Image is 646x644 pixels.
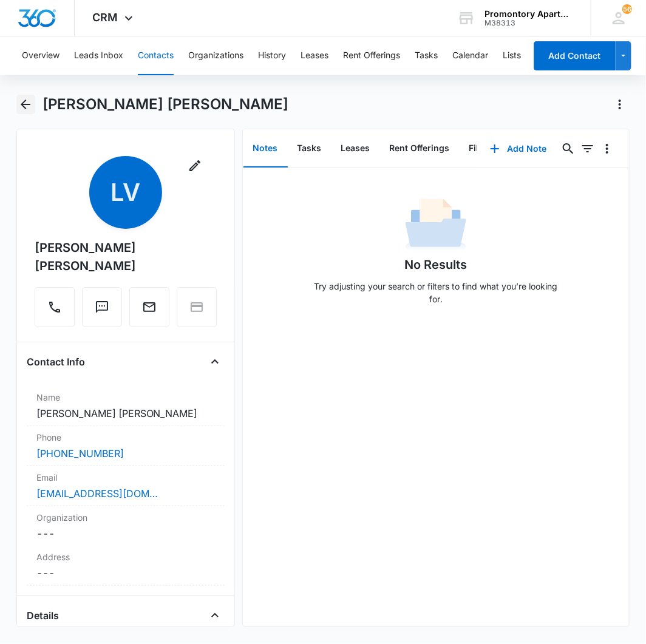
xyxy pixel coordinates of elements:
div: Email[EMAIL_ADDRESS][DOMAIN_NAME] [27,466,225,506]
div: Organization--- [27,506,225,546]
h1: No Results [404,256,467,274]
button: Overflow Menu [597,139,617,158]
button: Close [205,352,225,371]
div: account name [484,9,573,19]
button: Back [16,95,35,114]
p: Try adjusting your search or filters to find what you’re looking for. [308,280,563,305]
button: Lists [503,36,521,75]
button: Search... [559,139,578,158]
h1: [PERSON_NAME] [PERSON_NAME] [42,95,289,114]
span: CRM [93,11,118,24]
dd: --- [36,566,215,580]
button: Leads Inbox [74,36,123,75]
button: Rent Offerings [343,36,400,75]
label: Email [36,471,215,484]
a: [EMAIL_ADDRESS][DOMAIN_NAME] [36,486,158,501]
button: Organizations [188,36,243,75]
button: Rent Offerings [380,130,460,168]
button: Tasks [415,36,438,75]
button: Email [129,287,169,327]
dd: --- [36,526,215,541]
span: LV [89,156,162,229]
label: Organization [36,511,215,524]
button: Calendar [452,36,488,75]
button: Close [205,606,225,625]
span: 56 [622,4,632,14]
button: Overview [22,36,59,75]
div: Phone[PHONE_NUMBER] [27,426,225,466]
button: Add Contact [534,41,616,70]
button: Text [82,287,122,327]
label: Name [36,391,215,404]
img: No Data [406,195,466,256]
div: Name[PERSON_NAME] [PERSON_NAME] [27,386,225,426]
h4: Contact Info [27,354,85,369]
button: Tasks [288,130,331,168]
div: account id [484,19,573,27]
label: Phone [36,431,215,444]
button: Add Note [478,134,559,163]
div: notifications count [622,4,632,14]
h4: Details [27,608,59,623]
a: Email [129,306,169,316]
label: Address [36,551,215,563]
button: Filters [578,139,597,158]
button: History [258,36,286,75]
button: Call [35,287,75,327]
button: Contacts [138,36,174,75]
button: Leases [331,130,380,168]
button: Files [460,130,498,168]
a: Call [35,306,75,316]
dd: [PERSON_NAME] [PERSON_NAME] [36,406,215,421]
a: [PHONE_NUMBER] [36,446,124,461]
div: [PERSON_NAME] [PERSON_NAME] [35,239,217,275]
button: Notes [243,130,288,168]
button: Leases [301,36,328,75]
div: Address--- [27,546,225,586]
a: Text [82,306,122,316]
button: Actions [610,95,630,114]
